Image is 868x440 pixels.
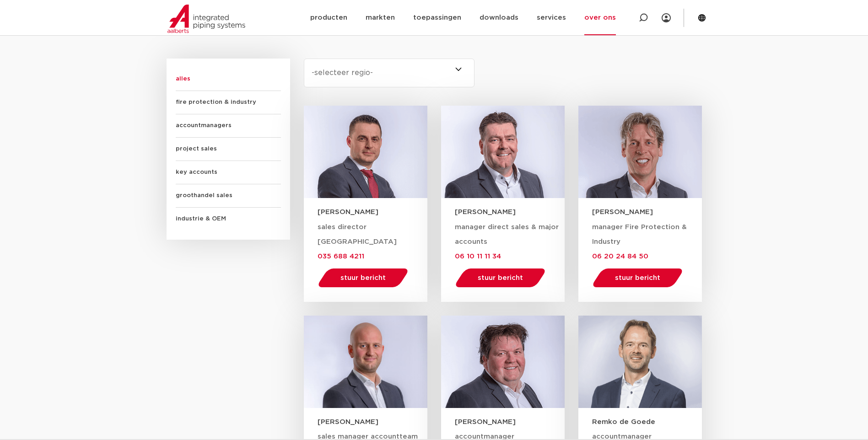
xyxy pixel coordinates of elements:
[318,224,397,245] span: sales director [GEOGRAPHIC_DATA]
[592,224,687,245] span: manager Fire Protection & Industry
[455,252,501,260] a: 06 10 11 11 34
[478,274,523,281] span: stuur bericht
[455,207,565,217] h3: [PERSON_NAME]
[455,417,565,427] h3: [PERSON_NAME]
[318,207,427,217] h3: [PERSON_NAME]
[176,184,281,208] span: groothandel sales
[176,208,281,231] span: industrie & OEM
[176,68,281,91] span: alles
[318,252,364,260] a: 035 688 4211
[176,161,281,184] span: key accounts
[615,274,660,281] span: stuur bericht
[592,207,702,217] h3: [PERSON_NAME]
[455,224,559,245] span: manager direct sales & major accounts
[592,417,702,427] h3: Remko de Goede
[592,433,652,440] span: accountmanager
[318,417,427,427] h3: [PERSON_NAME]
[455,253,501,260] span: 06 10 11 11 34
[340,274,386,281] span: stuur bericht
[176,91,281,114] span: fire protection & industry
[318,433,418,440] span: sales manager accountteam
[176,138,281,161] span: project sales
[592,252,648,260] a: 06 20 24 84 50
[455,433,514,440] span: accountmanager
[176,114,281,138] span: accountmanagers
[592,253,648,260] span: 06 20 24 84 50
[318,253,364,260] span: 035 688 4211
